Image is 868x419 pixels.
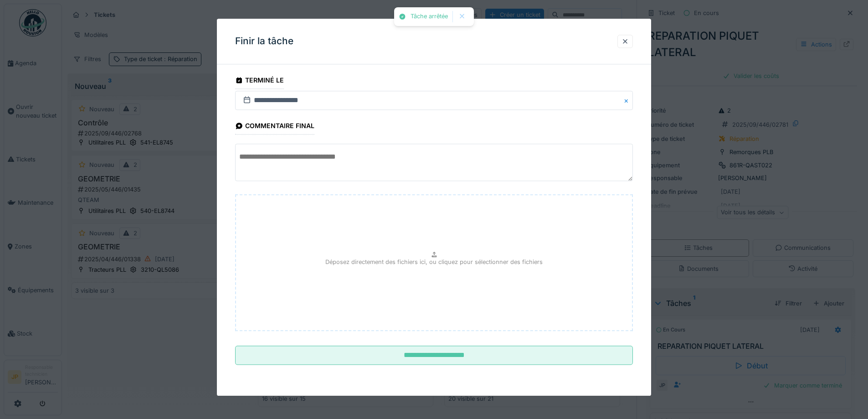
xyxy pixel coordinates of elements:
p: Déposez directement des fichiers ici, ou cliquez pour sélectionner des fichiers [325,258,543,267]
div: Terminé le [235,73,284,89]
h3: Finir la tâche [235,36,293,47]
div: Tâche arrêtée [411,13,448,21]
button: Close [623,91,633,110]
div: Commentaire final [235,119,314,134]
